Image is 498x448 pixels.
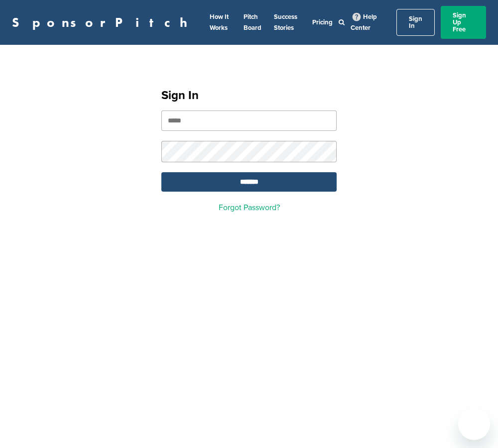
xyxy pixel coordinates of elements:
a: Sign In [396,9,435,36]
a: SponsorPitch [12,16,194,29]
iframe: Button to launch messaging window [458,408,490,440]
a: How It Works [210,13,229,32]
a: Forgot Password? [219,203,280,213]
a: Pricing [312,18,333,26]
a: Success Stories [274,13,297,32]
a: Help Center [351,11,377,34]
h1: Sign In [161,87,337,105]
a: Sign Up Free [441,6,486,39]
a: Pitch Board [244,13,261,32]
